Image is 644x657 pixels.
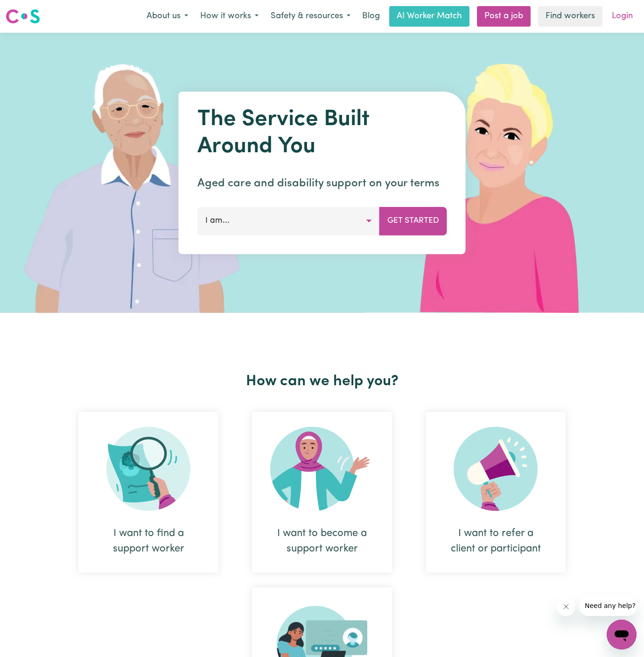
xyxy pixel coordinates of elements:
[274,526,370,557] div: I want to become a support worker
[106,427,190,511] img: Search
[194,7,265,26] button: How it works
[252,412,392,572] div: I want to become a support worker
[454,427,538,511] img: Refer
[101,526,196,557] div: I want to find a support worker
[197,175,447,192] p: Aged care and disability support on your terms
[140,7,194,26] button: About us
[357,6,385,27] a: Blog
[62,373,582,390] h2: How can we help you?
[6,6,40,27] a: Careseekers logo
[448,526,543,557] div: I want to refer a client or participant
[270,427,374,511] img: Become Worker
[579,595,637,616] iframe: Message from company
[197,207,380,235] button: I am...
[265,7,357,26] button: Safety & resources
[78,412,218,572] div: I want to find a support worker
[379,207,447,235] button: Get Started
[426,412,566,572] div: I want to refer a client or participant
[606,6,638,27] a: Login
[389,6,469,27] a: AI Worker Match
[557,597,575,616] iframe: Close message
[6,8,40,25] img: Careseekers logo
[477,6,531,27] a: Post a job
[607,620,637,650] iframe: Button to launch messaging window
[538,6,602,27] a: Find workers
[197,106,447,160] h1: The Service Built Around You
